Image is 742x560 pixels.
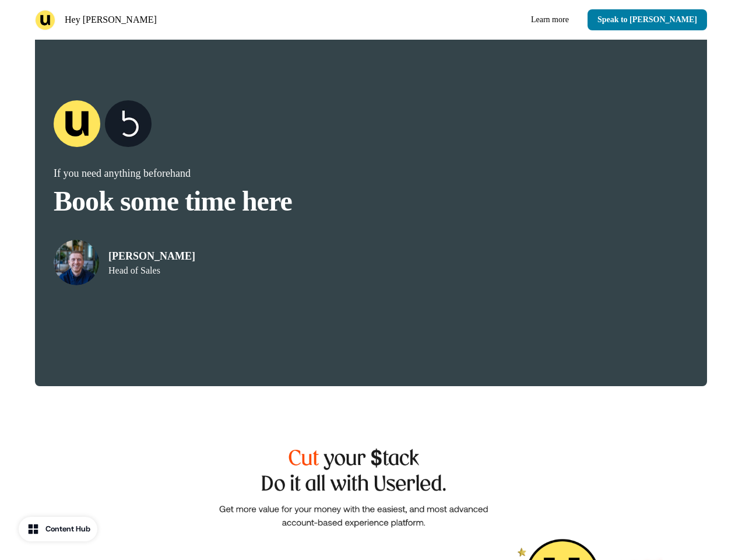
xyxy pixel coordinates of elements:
[54,166,371,181] p: If you need anything beforehand
[588,9,707,30] button: Speak to [PERSON_NAME]
[108,265,195,276] p: Head of Sales
[65,13,157,27] p: Hey [PERSON_NAME]
[19,517,97,541] button: Content Hub
[45,523,90,535] div: Content Hub
[522,9,578,30] a: Learn more
[455,17,688,367] iframe: Calendly Scheduling Page
[54,184,371,219] p: Book some time here
[108,249,195,264] p: [PERSON_NAME]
